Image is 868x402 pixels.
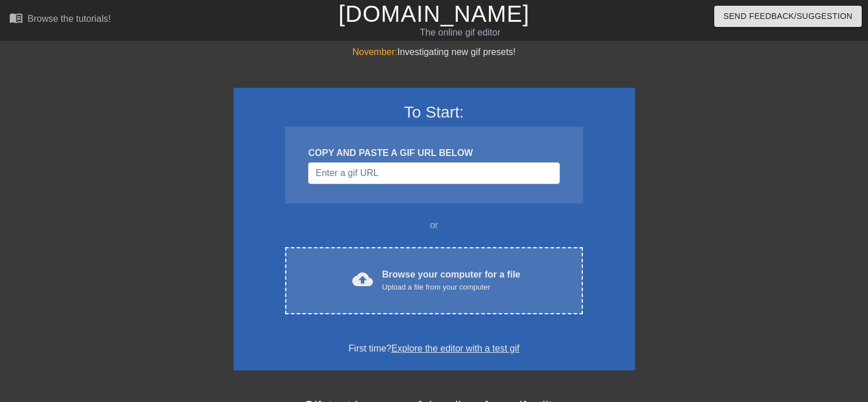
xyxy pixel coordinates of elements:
div: or [263,218,605,232]
div: First time? [248,342,620,356]
a: Browse the tutorials! [9,11,111,29]
span: menu_book [9,11,23,25]
div: Browse your computer for a file [382,268,520,293]
a: Explore the editor with a test gif [391,344,519,353]
input: Username [308,162,559,184]
div: Upload a file from your computer [382,282,520,293]
span: cloud_upload [352,269,373,290]
span: November: [352,47,397,57]
h3: To Start: [248,103,620,122]
button: Send Feedback/Suggestion [714,6,862,27]
div: Browse the tutorials! [28,14,111,24]
div: COPY AND PASTE A GIF URL BELOW [308,146,559,160]
div: The online gif editor [295,26,625,40]
a: [DOMAIN_NAME] [338,1,530,26]
span: Send Feedback/Suggestion [723,9,853,24]
div: Investigating new gif presets! [233,45,635,59]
